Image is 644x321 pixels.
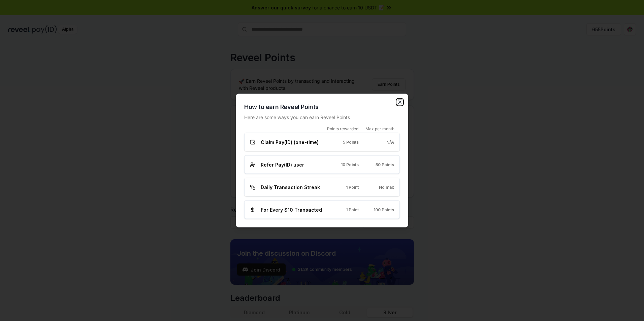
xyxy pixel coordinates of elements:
[244,114,400,121] p: Here are some ways you can earn Reveel Points
[261,139,319,146] span: Claim Pay(ID) (one-time)
[244,102,400,112] h2: How to earn Reveel Points
[327,126,358,132] span: Points rewarded
[386,139,394,145] span: N/A
[343,139,359,145] span: 5 Points
[261,206,322,213] span: For Every $10 Transacted
[379,184,394,190] span: No max
[261,161,304,168] span: Refer Pay(ID) user
[374,207,394,212] span: 100 Points
[341,162,359,167] span: 10 Points
[346,184,359,190] span: 1 Point
[365,126,394,132] span: Max per month
[376,162,394,167] span: 50 Points
[346,207,359,212] span: 1 Point
[261,184,320,191] span: Daily Transaction Streak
